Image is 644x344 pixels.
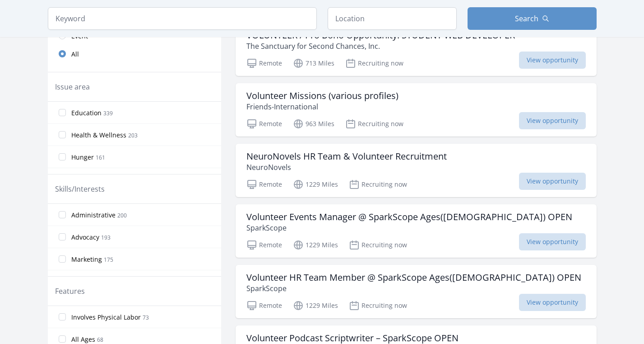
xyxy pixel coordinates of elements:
[97,336,103,344] span: 68
[519,294,586,311] span: View opportunity
[104,256,113,264] span: 175
[48,45,221,63] a: All
[59,313,66,320] input: Involves Physical Labor 73
[71,131,126,140] span: Health & Wellness
[71,233,99,242] span: Advocacy
[246,101,398,112] p: Friends-International
[246,179,282,190] p: Remote
[349,179,407,190] p: Recruiting now
[468,7,597,30] button: Search
[246,118,282,129] p: Remote
[515,13,538,24] span: Search
[59,335,66,343] input: All Ages 68
[59,211,66,218] input: Administrative 200
[59,109,66,116] input: Education 339
[236,83,597,137] a: Volunteer Missions (various profiles) Friends-International Remote 963 Miles Recruiting now View ...
[246,240,282,250] p: Remote
[48,7,317,30] input: Keyword
[55,81,90,92] legend: Issue area
[293,179,338,190] p: 1229 Miles
[59,153,66,160] input: Hunger 161
[246,162,447,173] p: NeuroNovels
[246,151,447,162] h3: NeuroNovels HR Team & Volunteer Recruitment
[71,313,141,322] span: Involves Physical Labor
[246,58,282,69] p: Remote
[117,212,127,219] span: 200
[293,58,334,69] p: 713 Miles
[71,211,116,220] span: Administrative
[246,283,581,294] p: SparkScope
[293,300,338,311] p: 1229 Miles
[293,240,338,250] p: 1229 Miles
[328,7,457,30] input: Location
[71,153,94,162] span: Hunger
[101,234,111,241] span: 193
[71,108,102,118] span: Education
[128,132,138,139] span: 203
[71,50,79,59] span: All
[246,41,515,52] p: The Sanctuary for Second Chances, Inc.
[103,109,113,117] span: 339
[71,335,95,344] span: All Ages
[246,30,515,41] h3: VOLUNTEER / Pro Bono Opportunity: STUDENT WEB DEVELOPER
[246,333,459,344] h3: Volunteer Podcast Scriptwriter – SparkScope OPEN
[246,272,581,283] h3: Volunteer HR Team Member @ SparkScope Ages([DEMOGRAPHIC_DATA]) OPEN
[519,112,586,129] span: View opportunity
[71,255,102,264] span: Marketing
[236,23,597,76] a: VOLUNTEER / Pro Bono Opportunity: STUDENT WEB DEVELOPER The Sanctuary for Second Chances, Inc. Re...
[519,52,586,69] span: View opportunity
[143,314,149,321] span: 73
[55,286,85,297] legend: Features
[246,300,282,311] p: Remote
[236,265,597,318] a: Volunteer HR Team Member @ SparkScope Ages([DEMOGRAPHIC_DATA]) OPEN SparkScope Remote 1229 Miles ...
[246,212,572,222] h3: Volunteer Events Manager @ SparkScope Ages([DEMOGRAPHIC_DATA]) OPEN
[519,233,586,250] span: View opportunity
[349,240,407,250] p: Recruiting now
[349,300,407,311] p: Recruiting now
[519,173,586,190] span: View opportunity
[55,184,105,194] legend: Skills/Interests
[59,255,66,263] input: Marketing 175
[345,58,403,69] p: Recruiting now
[293,118,334,129] p: 963 Miles
[59,131,66,138] input: Health & Wellness 203
[59,233,66,240] input: Advocacy 193
[236,144,597,197] a: NeuroNovels HR Team & Volunteer Recruitment NeuroNovels Remote 1229 Miles Recruiting now View opp...
[236,204,597,258] a: Volunteer Events Manager @ SparkScope Ages([DEMOGRAPHIC_DATA]) OPEN SparkScope Remote 1229 Miles ...
[345,118,403,129] p: Recruiting now
[96,154,105,161] span: 161
[246,90,398,101] h3: Volunteer Missions (various profiles)
[246,222,572,233] p: SparkScope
